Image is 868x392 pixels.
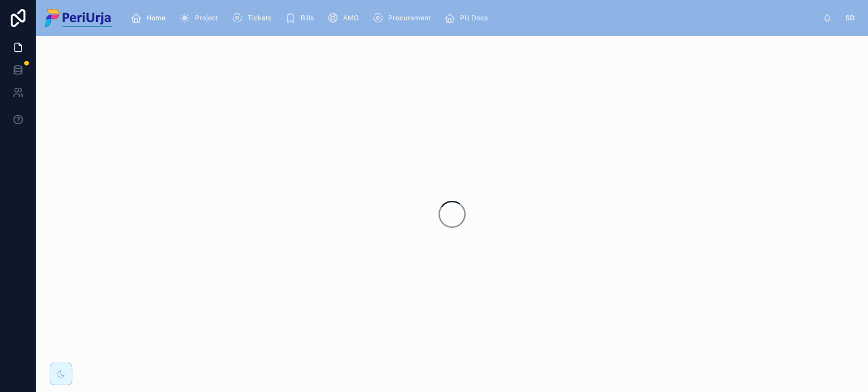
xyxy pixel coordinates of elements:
img: App logo [45,9,112,27]
span: SD [845,14,855,23]
span: Tickets [248,14,271,23]
a: PU Docs [441,8,496,28]
a: Tickets [228,8,279,28]
a: Procurement [369,8,439,28]
span: PU Docs [460,14,488,23]
a: Project [176,8,226,28]
span: Project [195,14,218,23]
span: Procurement [388,14,431,23]
span: Home [146,14,166,23]
a: Bills [281,8,322,28]
a: AMG [324,8,367,28]
div: scrollable content [121,6,823,30]
span: Bills [301,14,314,23]
a: Home [127,8,173,28]
span: AMG [343,14,359,23]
